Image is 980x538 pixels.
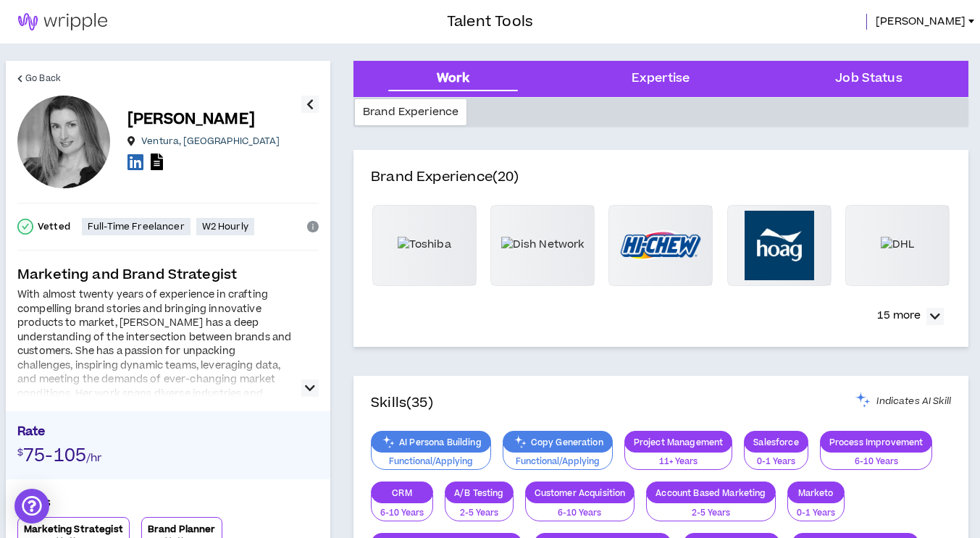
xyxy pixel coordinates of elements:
[371,495,433,522] button: 6-10 Years
[647,487,774,498] p: Account Based Marketing
[535,507,626,520] p: 6-10 Years
[127,109,255,130] p: [PERSON_NAME]
[445,487,513,498] p: A/B Testing
[24,524,123,535] p: Marketing Strategist
[876,395,951,407] span: Indicates AI Skill
[788,487,844,498] p: Marketo
[877,308,921,324] p: 15 more
[797,507,835,520] p: 0-1 Years
[525,495,635,522] button: 6-10 Years
[656,507,766,520] p: 2-5 Years
[437,70,469,88] div: Work
[512,455,603,468] p: Functional/Applying
[745,211,814,280] img: Hoag
[17,494,319,517] p: Roles
[148,524,216,535] p: Brand Planner
[634,455,724,468] p: 11+ Years
[501,237,585,253] img: Dish Network
[372,437,490,447] p: AI Persona Building
[38,221,70,232] p: Vetted
[625,437,732,447] p: Project Management
[881,237,914,253] img: DHL
[870,303,951,329] button: 15 more
[25,72,61,85] span: Go Back
[86,450,101,466] span: /hr
[17,61,61,96] a: Go Back
[618,225,703,265] img: Hi-Chew
[371,167,951,205] h4: Brand Experience (20)
[503,437,612,447] p: Copy Generation
[380,507,424,520] p: 6-10 Years
[876,14,966,30] span: [PERSON_NAME]
[829,455,924,468] p: 6-10 Years
[398,237,451,253] img: Toshiba
[744,443,808,471] button: 0-1 Years
[753,455,798,468] p: 0-1 Years
[17,96,110,188] div: Melissa Z.
[17,446,23,459] span: $
[503,443,613,471] button: Functional/Applying
[17,423,319,445] p: Rate
[202,221,248,232] p: W2 Hourly
[17,288,293,429] div: With almost twenty years of experience in crafting compelling brand stories and bringing innovati...
[371,393,433,413] h4: Skills (35)
[307,221,319,232] span: info-circle
[745,437,807,447] p: Salesforce
[624,443,733,471] button: 11+ Years
[646,495,775,522] button: 2-5 Years
[141,135,280,147] p: Ventura , [GEOGRAPHIC_DATA]
[445,495,514,522] button: 2-5 Years
[17,219,33,235] span: check-circle
[14,489,49,524] div: Open Intercom Messenger
[372,487,432,498] p: CRM
[787,495,845,522] button: 0-1 Years
[355,99,466,125] div: Brand Experience
[454,507,504,520] p: 2-5 Years
[820,443,933,471] button: 6-10 Years
[835,70,902,88] div: Job Status
[380,455,482,468] p: Functional/Applying
[447,11,533,33] h3: Talent Tools
[632,70,690,88] div: Expertise
[88,221,185,232] p: Full-Time Freelancer
[23,443,86,468] span: 75-105
[371,443,491,471] button: Functional/Applying
[821,437,932,447] p: Process Improvement
[526,487,635,498] p: Customer Acquisition
[17,265,319,285] p: Marketing and Brand Strategist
